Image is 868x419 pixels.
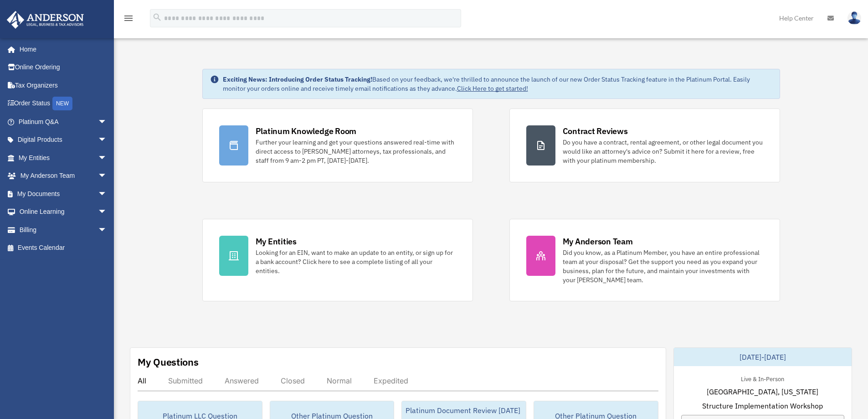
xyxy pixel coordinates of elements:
span: arrow_drop_down [98,131,116,150]
a: Contract Reviews Do you have a contract, rental agreement, or other legal document you would like... [509,109,780,182]
span: arrow_drop_down [98,167,116,186]
div: Closed [281,376,305,385]
a: My Anderson Team Did you know, as a Platinum Member, you have an entire professional team at your... [509,219,780,301]
img: Anderson Advisors Platinum Portal [4,11,87,29]
a: Home [6,40,116,58]
span: arrow_drop_down [98,185,116,203]
i: search [152,12,162,22]
div: Platinum Knowledge Room [256,125,357,137]
a: Online Learningarrow_drop_down [6,203,121,221]
a: Tax Organizers [6,76,121,94]
a: Platinum Q&Aarrow_drop_down [6,113,121,131]
a: Billingarrow_drop_down [6,221,121,239]
a: Events Calendar [6,239,121,257]
span: [GEOGRAPHIC_DATA], [US_STATE] [707,386,818,397]
span: arrow_drop_down [98,203,116,222]
a: Platinum Knowledge Room Further your learning and get your questions answered real-time with dire... [202,109,473,182]
span: arrow_drop_down [98,113,116,131]
div: Looking for an EIN, want to make an update to an entity, or sign up for a bank account? Click her... [256,248,456,275]
a: Online Ordering [6,58,121,77]
div: My Entities [256,236,297,247]
span: arrow_drop_down [98,221,116,239]
div: Submitted [168,376,203,385]
a: Order StatusNEW [6,94,121,113]
a: My Anderson Teamarrow_drop_down [6,167,121,185]
div: My Anderson Team [563,236,633,247]
img: User Pic [847,11,861,25]
div: Further your learning and get your questions answered real-time with direct access to [PERSON_NAM... [256,138,456,165]
a: Digital Productsarrow_drop_down [6,131,121,149]
div: NEW [52,97,72,110]
i: menu [123,13,134,24]
div: All [138,376,146,385]
div: My Questions [138,355,199,369]
a: My Entitiesarrow_drop_down [6,149,121,167]
div: Normal [327,376,352,385]
div: [DATE]-[DATE] [674,348,852,366]
div: Contract Reviews [563,125,628,137]
div: Do you have a contract, rental agreement, or other legal document you would like an attorney's ad... [563,138,763,165]
div: Answered [225,376,259,385]
div: Based on your feedback, we're thrilled to announce the launch of our new Order Status Tracking fe... [223,75,772,93]
a: My Documentsarrow_drop_down [6,185,121,203]
a: My Entities Looking for an EIN, want to make an update to an entity, or sign up for a bank accoun... [202,219,473,301]
strong: Exciting News: Introducing Order Status Tracking! [223,75,372,83]
a: menu [123,16,134,24]
div: Did you know, as a Platinum Member, you have an entire professional team at your disposal? Get th... [563,248,763,285]
span: arrow_drop_down [98,149,116,167]
a: Click Here to get started! [457,84,528,93]
div: Live & In-Person [734,373,791,383]
div: Expedited [374,376,408,385]
span: Structure Implementation Workshop [702,400,823,411]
